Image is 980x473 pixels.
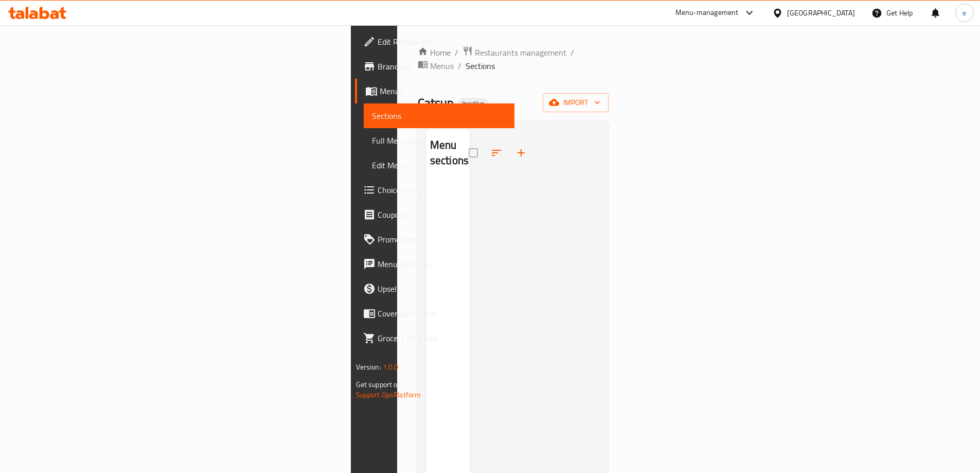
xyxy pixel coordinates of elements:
[378,184,506,196] span: Choice Groups
[355,178,514,202] a: Choice Groups
[364,103,514,128] a: Sections
[355,54,514,79] a: Branches
[355,252,514,276] a: Menu disclaimer
[356,360,381,374] span: Version:
[378,60,506,73] span: Branches
[364,128,514,153] a: Full Menu View
[378,233,506,246] span: Promotions
[426,178,470,186] nav: Menu sections
[355,202,514,227] a: Coupons
[378,258,506,270] span: Menu disclaimer
[378,332,506,344] span: Grocery Checklist
[378,307,506,320] span: Coverage Report
[378,208,506,221] span: Coupons
[963,7,966,19] span: e
[571,46,574,59] li: /
[675,7,739,19] div: Menu-management
[383,360,399,374] span: 1.0.0
[372,110,506,122] span: Sections
[355,29,514,54] a: Edit Restaurant
[356,378,403,391] span: Get support on:
[356,388,421,401] a: Support.OpsPlatform
[372,134,506,147] span: Full Menu View
[355,227,514,252] a: Promotions
[787,7,855,19] div: [GEOGRAPHIC_DATA]
[462,46,566,59] a: Restaurants management
[355,301,514,326] a: Coverage Report
[378,283,506,295] span: Upsell
[543,93,609,112] button: import
[355,79,514,103] a: Menus
[355,276,514,301] a: Upsell
[355,326,514,351] a: Grocery Checklist
[509,141,533,165] button: Add section
[372,159,506,171] span: Edit Menu
[378,36,506,48] span: Edit Restaurant
[364,153,514,178] a: Edit Menu
[551,96,600,109] span: import
[380,85,506,97] span: Menus
[475,46,566,59] span: Restaurants management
